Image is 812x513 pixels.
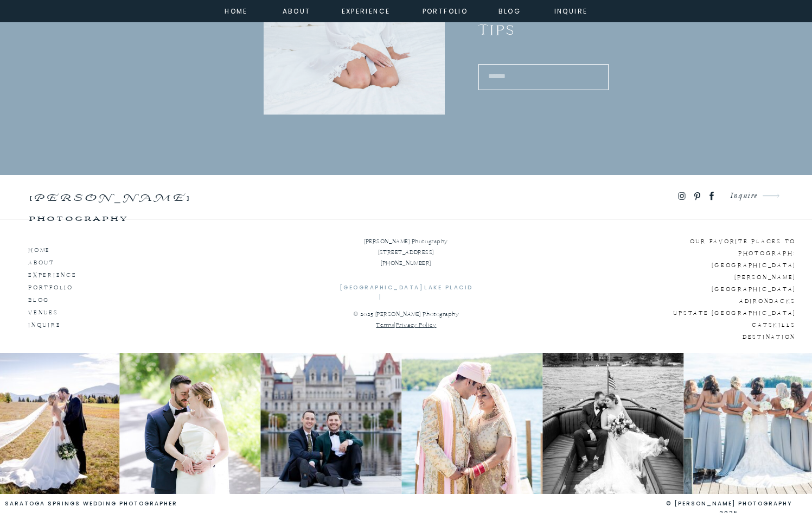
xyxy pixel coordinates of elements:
p: © 2025 [PERSON_NAME] Photography | [351,309,462,339]
a: HOME [28,244,90,254]
p: This site is not a part of the Facebook™ website or Facebook™ Inc. Additionally, this site is NOT... [606,499,625,509]
a: about [283,5,307,15]
a: lake placid [424,283,474,292]
a: Blog [490,5,529,15]
a: Inquire [721,189,758,204]
img: CMP-erlowest-wedding-13 [542,353,683,494]
a: ABOUT [28,256,90,266]
img: gregreview-scaled [260,353,401,494]
p: Our favorite places to photograph: [GEOGRAPHIC_DATA] [PERSON_NAME] [GEOGRAPHIC_DATA] Adirondacks ... [630,236,796,332]
a: Privacy Policy [396,321,437,328]
a: experience [342,5,386,15]
a: Venues [28,306,90,316]
a: inquire [28,319,90,328]
img: khamoshireivew-scaled [401,353,542,494]
img: CMP-canfield-casino-wedding-12 [119,353,260,494]
a: inquire [552,5,591,15]
a: [GEOGRAPHIC_DATA] | [340,283,422,292]
p: © [PERSON_NAME] photography 2025 [657,499,800,509]
a: tips [478,18,566,40]
a: portfolio [422,5,469,15]
p: saratoga springs wedding photographer [3,499,179,509]
a: BLOG [28,294,90,303]
p: [PERSON_NAME] Photography [STREET_ADDRESS] [PHONE_NUMBER] [318,236,494,266]
a: experience [28,269,90,278]
a: Terms [376,321,394,328]
p: This site is not a part of the Facebook™ website or Facebook™ Inc. Additionally, this site is NOT... [204,499,266,509]
a: [PERSON_NAME] photography [28,188,259,204]
a: home [222,5,251,15]
a: See our Privacy Policy [518,499,610,509]
a: portfolio [28,281,90,291]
